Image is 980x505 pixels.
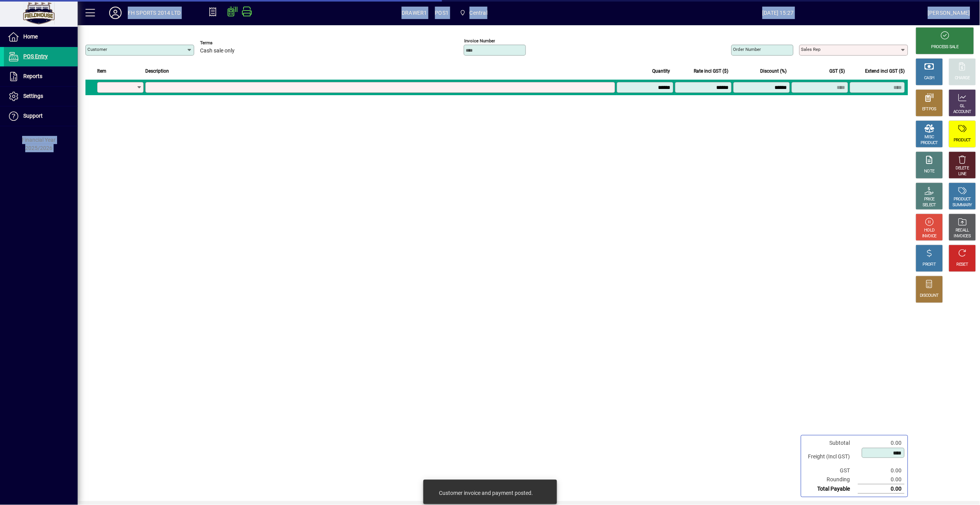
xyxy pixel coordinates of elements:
[200,40,247,45] span: Terms
[924,228,935,233] div: HOLD
[87,47,107,52] mat-label: Customer
[924,169,935,174] div: NOTE
[955,75,970,81] div: CHARGE
[865,67,905,75] span: Extend incl GST ($)
[858,475,905,484] td: 0.00
[928,7,970,19] div: [PERSON_NAME]
[804,484,858,494] td: Total Payable
[4,27,78,47] a: Home
[200,48,235,54] span: Cash sale only
[23,33,38,40] span: Home
[103,6,128,20] button: Profile
[23,73,42,79] span: Reports
[956,165,969,171] div: DELETE
[23,93,43,99] span: Settings
[858,439,905,448] td: 0.00
[953,202,972,208] div: SUMMARY
[4,67,78,86] a: Reports
[954,138,971,143] div: PRODUCT
[804,466,858,475] td: GST
[402,7,427,19] span: DRAWER1
[922,233,936,239] div: INVOICE
[830,67,845,75] span: GST ($)
[954,109,971,115] div: ACCOUNT
[456,6,491,20] span: Central
[931,44,959,50] div: PROCESS SALE
[923,262,936,268] div: PROFIT
[960,103,965,109] div: GL
[23,53,48,59] span: POS Entry
[923,202,936,208] div: SELECT
[145,67,169,75] span: Description
[858,484,905,494] td: 0.00
[464,38,495,44] mat-label: Invoice number
[733,47,761,52] mat-label: Order number
[801,47,821,52] mat-label: Sales rep
[925,134,934,140] div: MISC
[439,489,533,497] div: Customer invoice and payment posted.
[470,7,487,19] span: Central
[761,67,787,75] span: Discount (%)
[923,106,937,112] div: EFTPOS
[924,197,935,202] div: PRICE
[23,113,43,119] span: Support
[653,67,670,75] span: Quantity
[4,106,78,126] a: Support
[804,475,858,484] td: Rounding
[4,87,78,106] a: Settings
[921,140,938,146] div: PRODUCT
[954,197,971,202] div: PRODUCT
[954,233,971,239] div: INVOICES
[956,228,970,233] div: RECALL
[628,7,928,19] span: [DATE] 15:27
[435,7,449,19] span: POS1
[957,262,968,268] div: RESET
[920,293,939,299] div: DISCOUNT
[804,439,858,448] td: Subtotal
[97,67,106,75] span: Item
[959,171,966,177] div: LINE
[858,466,905,475] td: 0.00
[804,448,858,466] td: Freight (Incl GST)
[694,67,729,75] span: Rate incl GST ($)
[924,75,935,81] div: CASH
[128,7,181,19] div: FH SPORTS 2014 LTD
